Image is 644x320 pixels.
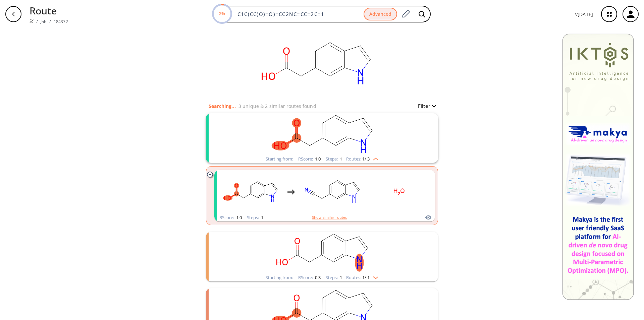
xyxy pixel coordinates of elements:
[562,34,634,300] img: Banner
[266,275,293,280] div: Starting from:
[238,103,316,110] p: 3 unique & 2 similar routes found
[36,18,38,25] li: /
[54,19,68,24] a: 184372
[326,157,342,161] div: Steps :
[339,156,342,162] span: 1
[312,214,347,220] button: Show similar routes
[41,19,46,24] a: Job
[302,171,362,213] svg: N#CCc1ccc2cc[nH]c2c1
[370,155,378,161] img: Up
[339,274,342,280] span: 1
[369,171,429,213] svg: O
[219,215,242,220] div: RScore :
[209,103,236,110] p: Searching...
[266,157,293,161] div: Starting from:
[30,3,68,18] p: Route
[346,157,378,161] div: Routes:
[248,28,382,102] svg: C1C(CC(O)=O)=CC2NC=CC=2C=1
[247,215,263,220] div: Steps :
[30,19,34,23] img: Spaya logo
[346,275,378,280] div: Routes:
[362,275,370,280] span: 1 / 1
[414,104,435,109] button: Filter
[370,274,378,279] img: Down
[260,214,263,220] span: 1
[219,10,225,16] text: 2%
[314,274,321,280] span: 0.3
[235,214,242,220] span: 1.0
[235,113,409,155] svg: O=C(O)Cc1ccc2cc[nH]c2c1
[220,171,280,213] svg: O=C(O)Cc1ccc2cc[nH]c2c1
[326,275,342,280] div: Steps :
[235,232,409,274] svg: O=C(O)Cc1ccc2cc[nH]c2c1
[298,157,321,161] div: RScore :
[233,11,364,17] input: Enter SMILES
[49,18,51,25] li: /
[575,11,593,18] p: v [DATE]
[362,157,370,161] span: 1 / 3
[314,156,321,162] span: 1.0
[298,275,321,280] div: RScore :
[364,8,397,21] button: Advanced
